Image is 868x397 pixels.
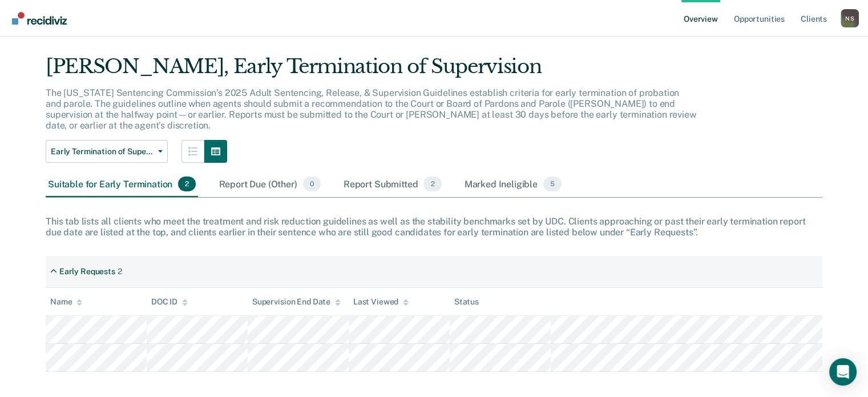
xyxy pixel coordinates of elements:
[841,9,859,27] div: N S
[353,297,409,307] div: Last Viewed
[252,297,341,307] div: Supervision End Date
[341,172,444,197] div: Report Submitted2
[46,216,822,238] div: This tab lists all clients who meet the treatment and risk reduction guidelines as well as the st...
[46,140,168,163] button: Early Termination of Supervision
[151,297,188,307] div: DOC ID
[118,267,122,276] div: 2
[829,358,857,386] div: Open Intercom Messenger
[303,177,321,191] span: 0
[841,9,859,27] button: Profile dropdown button
[46,172,198,197] div: Suitable for Early Termination2
[543,177,562,191] span: 5
[178,177,196,191] span: 2
[12,12,67,25] img: Recidiviz
[50,297,82,307] div: Name
[462,172,564,197] div: Marked Ineligible5
[46,262,127,281] div: Early Requests2
[51,147,154,157] span: Early Termination of Supervision
[59,267,115,276] div: Early Requests
[46,87,696,131] p: The [US_STATE] Sentencing Commission’s 2025 Adult Sentencing, Release, & Supervision Guidelines e...
[454,297,479,307] div: Status
[216,172,322,197] div: Report Due (Other)0
[423,177,441,191] span: 2
[46,55,697,87] div: [PERSON_NAME], Early Termination of Supervision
